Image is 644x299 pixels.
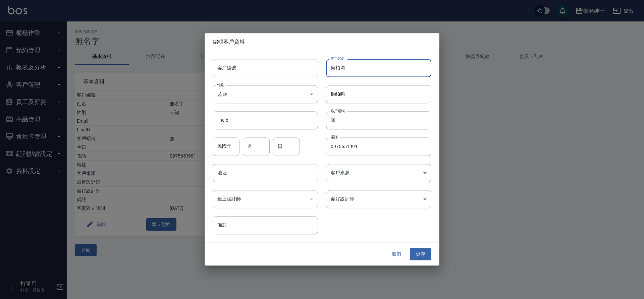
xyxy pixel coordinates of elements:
button: 儲存 [410,248,431,260]
span: 編輯客戶資料 [213,39,431,45]
label: 客戶姓名 [331,56,345,61]
label: 性別 [217,82,224,87]
em: 未知 [217,92,227,97]
label: 電話 [331,135,338,140]
label: 客戶暱稱 [331,109,345,114]
button: 取消 [386,248,407,260]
